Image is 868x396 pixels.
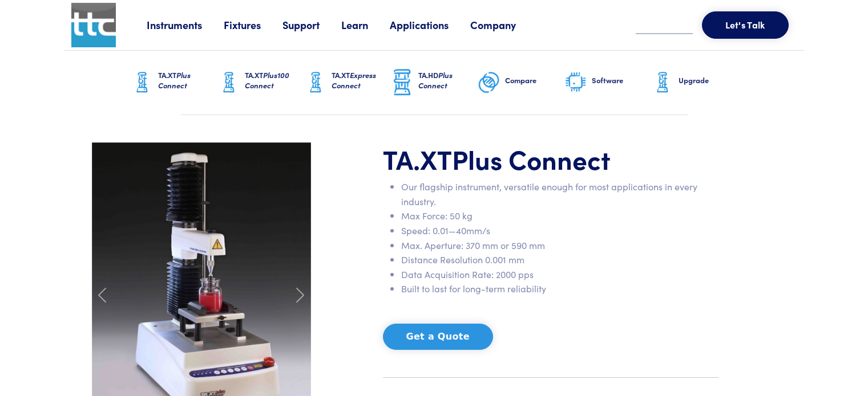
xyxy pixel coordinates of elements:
img: ta-xt-graphic.png [651,68,674,97]
h6: Upgrade [679,75,738,85]
button: Let's Talk [702,11,789,39]
span: Plus Connect [452,140,611,177]
img: ta-hd-graphic.png [391,68,414,97]
a: TA.XTPlus100 Connect [217,51,304,115]
a: Support [282,18,341,32]
li: Distance Resolution 0.001 mm [401,252,718,267]
h6: TA.XT [245,70,304,91]
img: ta-xt-graphic.png [217,68,240,97]
h6: TA.XT [332,70,391,91]
h6: Compare [505,75,564,85]
li: Max. Aperture: 370 mm or 590 mm [401,238,718,253]
h1: TA.XT [383,142,718,175]
h6: Software [592,75,651,85]
img: ttc_logo_1x1_v1.0.png [71,3,116,47]
h6: TA.HD [418,70,478,91]
a: Software [564,51,651,115]
li: Our flagship instrument, versatile enough for most applications in every industry. [401,179,718,209]
a: Learn [341,18,390,32]
img: ta-xt-graphic.png [131,68,154,97]
h6: TA.XT [158,70,217,91]
li: Speed: 0.01—40mm/s [401,223,718,238]
li: Max Force: 50 kg [401,209,718,223]
a: Instruments [147,18,224,32]
a: TA.HDPlus Connect [391,51,478,115]
a: Upgrade [651,51,738,115]
span: Plus Connect [158,70,191,91]
li: Data Acquisition Rate: 2000 pps [401,267,718,282]
a: Company [470,18,538,32]
button: Get a Quote [383,324,493,350]
span: Express Connect [332,70,376,91]
a: Fixtures [224,18,282,32]
a: TA.XTPlus Connect [131,51,217,115]
li: Built to last for long-term reliability [401,281,718,296]
span: Plus100 Connect [245,70,289,91]
a: Compare [478,51,564,115]
img: software-graphic.png [564,71,587,95]
a: Applications [390,18,470,32]
a: TA.XTExpress Connect [304,51,391,115]
span: Plus Connect [418,70,453,91]
img: compare-graphic.png [478,68,500,97]
img: ta-xt-graphic.png [304,68,327,97]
